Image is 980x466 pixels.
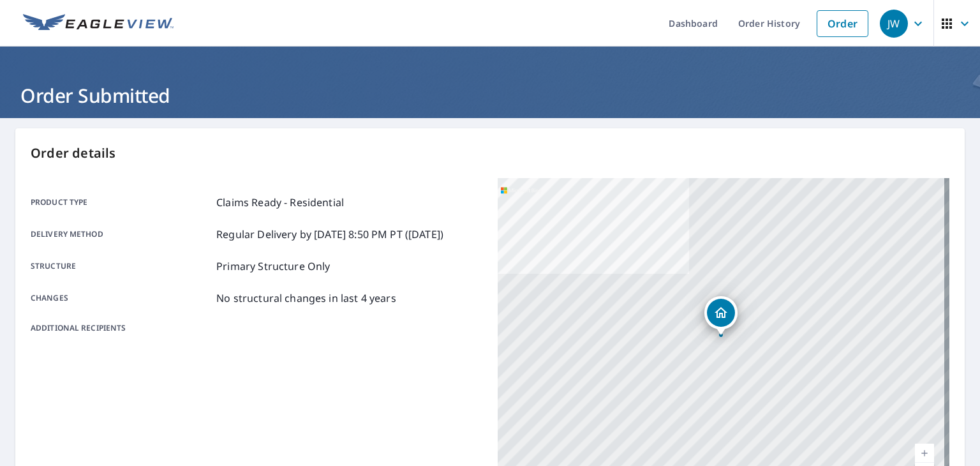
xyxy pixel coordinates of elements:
div: Dropped pin, building 1, Residential property, 864 W Cheyenne Dr Chandler, AZ 85225 [704,296,738,336]
p: Structure [31,259,211,274]
p: Additional recipients [31,322,211,334]
p: Delivery method [31,227,211,242]
p: Regular Delivery by [DATE] 8:50 PM PT ([DATE]) [216,227,443,242]
a: Order [817,10,868,37]
a: Current Level 17, Zoom In [915,444,934,463]
p: Changes [31,290,211,306]
img: EV Logo [23,14,174,33]
div: JW [880,10,908,38]
p: No structural changes in last 4 years [216,290,396,306]
p: Order details [31,144,949,163]
h1: Order Submitted [15,82,965,109]
p: Claims Ready - Residential [216,195,344,210]
p: Primary Structure Only [216,259,330,274]
p: Product type [31,195,211,210]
